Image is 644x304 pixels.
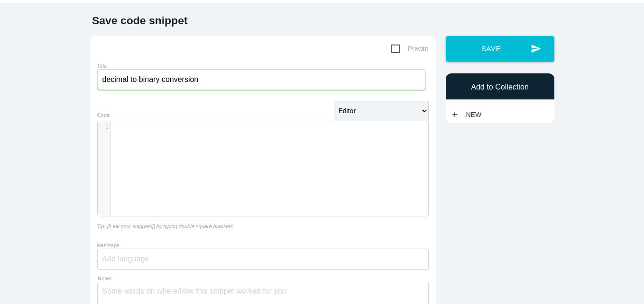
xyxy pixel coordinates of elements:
[92,14,188,27] b: Save code snippet
[451,106,459,123] i: add
[98,276,111,282] label: Notes
[102,249,159,269] input: Add language
[97,224,233,229] i: Tip: [[Link your snippets]] by typing double square brackets
[451,106,487,123] a: addNew
[97,69,426,90] input: What does this code do?
[531,36,541,62] i: send
[97,242,120,248] label: Hashtags
[97,112,110,118] label: Code
[98,123,110,131] div: 1
[451,83,550,91] h6: Add to Collection
[97,63,107,69] label: Title
[446,36,554,62] button: sendSave
[391,43,429,55] span: Private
